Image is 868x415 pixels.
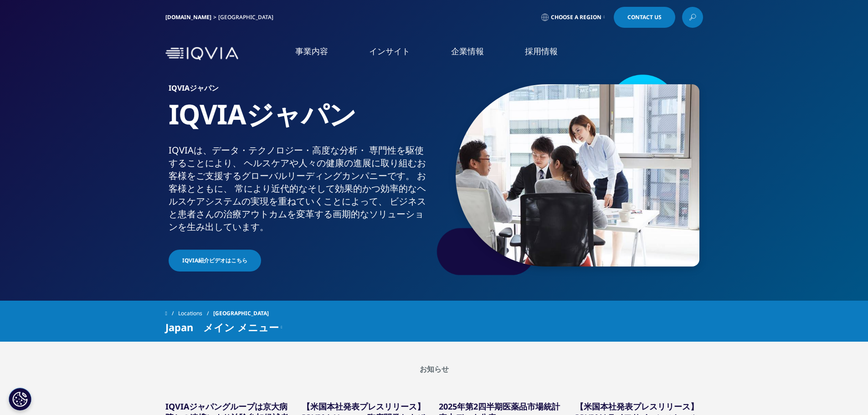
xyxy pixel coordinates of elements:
button: Cookie 設定 [9,388,31,410]
span: IQVIA紹介ビデオはこちら [182,256,247,265]
span: Japan メイン メニュー [165,322,279,333]
a: [DOMAIN_NAME] [165,13,211,21]
span: Contact Us [627,15,662,20]
nav: Primary [242,32,703,75]
h1: IQVIAジャパン [169,97,431,144]
div: IQVIAは、​データ・​テクノロジー・​高度な​分析・​ 専門性を​駆使する​ことに​より、​ ヘルスケアや​人々の​健康の​進展に​取り組む​お客様を​ご支援​する​グローバル​リーディング... [169,144,431,233]
a: インサイト [369,46,410,57]
a: Locations [178,305,213,322]
h2: お知らせ [165,364,703,374]
span: Choose a Region [551,14,601,21]
a: 企業情報 [451,46,484,57]
a: Contact Us [614,7,675,28]
div: [GEOGRAPHIC_DATA] [218,14,277,21]
a: 採用情報 [525,46,558,57]
a: 事業内容 [295,46,328,57]
span: [GEOGRAPHIC_DATA] [213,305,269,322]
a: IQVIA紹介ビデオはこちら [169,250,261,272]
img: 873_asian-businesspeople-meeting-in-office.jpg [456,84,699,266]
h6: IQVIAジャパン [169,84,431,97]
